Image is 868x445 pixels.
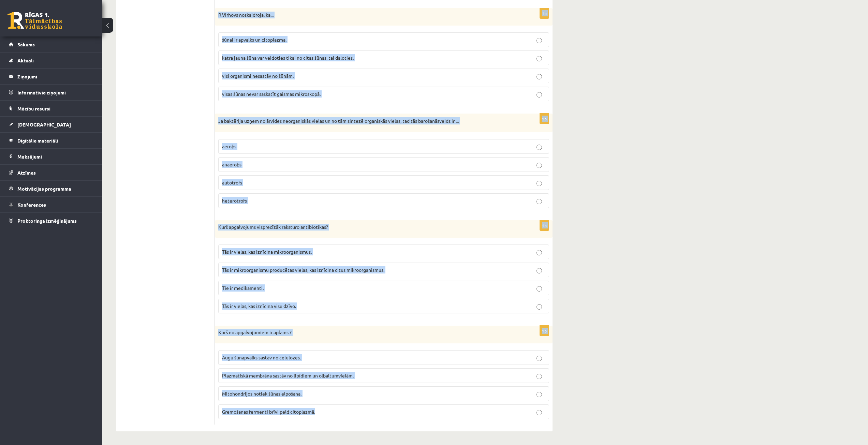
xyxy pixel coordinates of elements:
p: 1p [540,220,549,231]
span: visi organismi nesastāv no šūnām. [222,73,294,79]
span: Mitohondrijos notiek šūnas elpošana. [222,390,301,397]
input: heterotrofs [536,199,542,204]
a: Motivācijas programma [9,181,94,196]
legend: Maksājumi [17,149,94,164]
span: Konferences [17,202,46,208]
span: Tās ir mikroorganismu producētas vielas, kas iznīcina citus mikroorganismus. [222,267,384,273]
a: Sākums [9,36,94,52]
p: 1p [540,8,549,19]
input: Tās ir vielas, kas iznīcina mikroorganismus. [536,250,542,255]
span: šūnai ir apvalks un citoplazma. [222,36,286,43]
a: Informatīvie ziņojumi [9,85,94,100]
span: Aktuāli [17,57,34,63]
span: Sākums [17,41,35,47]
a: Mācību resursi [9,101,94,116]
span: Plazmatiskā membrāna sastāv no lipīdiem un olbaltumvielām. [222,372,354,379]
a: Proktoringa izmēģinājums [9,213,94,228]
input: šūnai ir apvalks un citoplazma. [536,38,542,43]
input: visi organismi nesastāv no šūnām. [536,74,542,79]
span: aerobs [222,143,236,149]
span: autotrofs [222,179,242,186]
a: [DEMOGRAPHIC_DATA] [9,117,94,132]
a: Ziņojumi [9,69,94,84]
p: Kurš apgalvojums visprecīzāk raksturo antibiotikas? [218,224,515,231]
p: Ja baktērija uzņem no ārvides neorganiskās vielas un no tām sintezē organiskās vielas, tad tās ba... [218,117,515,124]
input: Gremošanas fermenti brīvi peld citoplazmā. [536,410,542,415]
span: anaerobs [222,161,241,167]
input: Mitohondrijos notiek šūnas elpošana. [536,392,542,397]
span: Motivācijas programma [17,186,71,192]
input: Augu šūnapvalks sastāv no celulozes. [536,356,542,361]
p: R.Virhovs noskaidroja, ka... [218,12,515,18]
span: katra jauna šūna var veidoties tikai no citas šūnas, tai daloties. [222,55,354,61]
input: Tās ir vielas, kas iznīcina visu dzīvo. [536,304,542,310]
p: 1p [540,325,549,336]
input: Tās ir mikroorganismu producētas vielas, kas iznīcina citus mikroorganismus. [536,268,542,273]
p: Kurš no apgalvojumiem ir aplams ? [218,329,515,336]
span: veids ir ... [439,118,459,124]
span: visas šūnas nevar saskatīt gaismas mikroskopā. [222,91,321,97]
span: Mācību resursi [17,105,50,112]
input: katra jauna šūna var veidoties tikai no citas šūnas, tai daloties. [536,56,542,61]
span: Gremošanas fermenti brīvi peld citoplazmā. [222,409,315,415]
p: 1p [540,113,549,124]
span: heterotrofs [222,197,247,204]
legend: Informatīvie ziņojumi [17,85,94,100]
input: visas šūnas nevar saskatīt gaismas mikroskopā. [536,92,542,98]
input: autotrofs [536,181,542,186]
input: anaerobs [536,163,542,168]
a: Digitālie materiāli [9,133,94,148]
a: Konferences [9,197,94,212]
span: Atzīmes [17,169,36,176]
legend: Ziņojumi [17,69,94,84]
span: Tie ir medikamenti. [222,285,264,291]
input: Tie ir medikamenti. [536,286,542,292]
span: Tās ir vielas, kas iznīcina visu dzīvo. [222,303,296,309]
a: Atzīmes [9,165,94,180]
span: Proktoringa izmēģinājums [17,218,77,224]
input: Plazmatiskā membrāna sastāv no lipīdiem un olbaltumvielām. [536,374,542,379]
span: Digitālie materiāli [17,137,58,144]
span: Augu šūnapvalks sastāv no celulozes. [222,354,301,360]
input: aerobs [536,145,542,150]
a: Rīgas 1. Tālmācības vidusskola [8,12,62,29]
a: Maksājumi [9,149,94,164]
a: Aktuāli [9,53,94,68]
span: [DEMOGRAPHIC_DATA] [17,121,71,128]
span: Tās ir vielas, kas iznīcina mikroorganismus. [222,249,312,255]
